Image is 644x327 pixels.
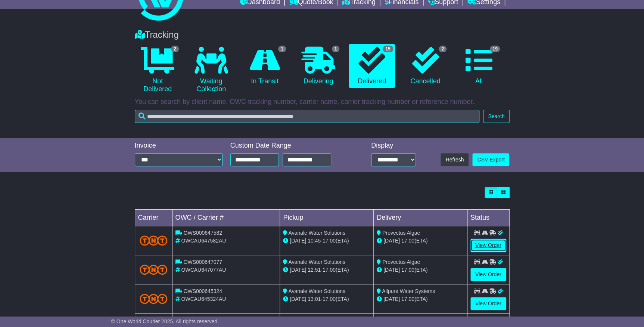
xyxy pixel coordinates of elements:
span: 17:00 [401,238,414,244]
a: 19 All [456,44,502,88]
span: 2 [439,46,447,52]
div: Tracking [131,30,513,40]
a: View Order [470,268,506,281]
a: View Order [470,297,506,310]
div: (ETA) [377,266,464,274]
span: 17:00 [401,267,414,273]
div: - (ETA) [283,266,370,274]
span: Provectus Algae [382,259,420,265]
a: Waiting Collection [188,44,234,96]
td: Pickup [280,210,374,226]
span: 12:51 [308,267,321,273]
span: OWS000647077 [183,259,222,265]
div: - (ETA) [283,237,370,245]
span: 1 [332,46,340,52]
span: 17:00 [401,296,414,302]
span: Provectus Algae [382,230,420,236]
span: Avanale Water Solutions [288,230,345,236]
button: Refresh [441,153,469,166]
p: You can search by client name, OWC tracking number, carrier name, carrier tracking number or refe... [135,98,510,106]
span: 17:00 [323,267,336,273]
a: 1 In Transit [242,44,287,88]
span: OWCAU647077AU [181,267,226,273]
div: (ETA) [377,237,464,245]
span: OWS000647582 [183,230,222,236]
img: TNT_Domestic.png [140,294,168,304]
div: - (ETA) [283,295,370,303]
span: [DATE] [290,238,306,244]
div: Display [371,142,416,150]
span: OWCAU647582AU [181,238,226,244]
td: Carrier [135,210,172,226]
div: (ETA) [377,295,464,303]
span: 19 [490,46,500,52]
td: Status [467,210,509,226]
span: [DATE] [290,267,306,273]
span: [DATE] [383,238,400,244]
span: 17:00 [323,296,336,302]
button: Search [483,110,509,123]
span: Allpure Water Systems [382,288,435,294]
a: View Order [470,239,506,252]
span: 1 [278,46,286,52]
span: 15 [383,46,393,52]
span: Avanale Water Solutions [288,259,345,265]
span: 10:45 [308,238,321,244]
div: Invoice [135,142,223,150]
a: 2 Not Delivered [135,44,181,96]
span: 13:01 [308,296,321,302]
a: CSV Export [472,153,509,166]
span: OWS000645324 [183,288,222,294]
span: 17:00 [323,238,336,244]
span: [DATE] [383,296,400,302]
span: Avanale Water Solutions [288,288,345,294]
span: [DATE] [383,267,400,273]
span: [DATE] [290,296,306,302]
span: © One World Courier 2025. All rights reserved. [111,318,219,324]
a: 15 Delivered [349,44,395,88]
td: Delivery [373,210,467,226]
img: TNT_Domestic.png [140,265,168,275]
span: 2 [171,46,179,52]
a: 1 Delivering [295,44,341,88]
span: OWCAU645324AU [181,296,226,302]
a: 2 Cancelled [402,44,448,88]
td: OWC / Carrier # [172,210,280,226]
img: TNT_Domestic.png [140,235,168,246]
div: Custom Date Range [230,142,350,150]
